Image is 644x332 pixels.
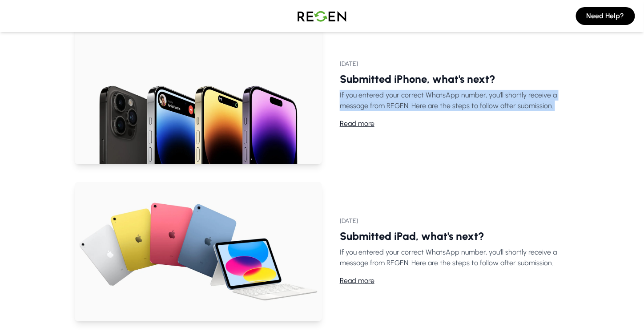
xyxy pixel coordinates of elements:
[340,217,569,226] p: [DATE]
[291,4,353,28] img: Logo
[75,25,322,164] img: Submitted iPhone, what's next?
[340,90,569,111] p: If you entered your correct WhatsApp number, you'll shortly receive a message from REGEN. Here ar...
[340,118,374,129] a: Read more
[340,73,495,85] a: Submitted iPhone, what's next?
[340,247,569,268] p: If you entered your correct WhatsApp number, you'll shortly receive a message from REGEN. Here ar...
[340,60,569,69] p: [DATE]
[576,7,635,25] button: Need Help?
[340,230,484,243] a: Submitted iPad, what's next?
[340,275,374,286] a: Read more
[75,182,322,321] img: Submitted iPad, what's next?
